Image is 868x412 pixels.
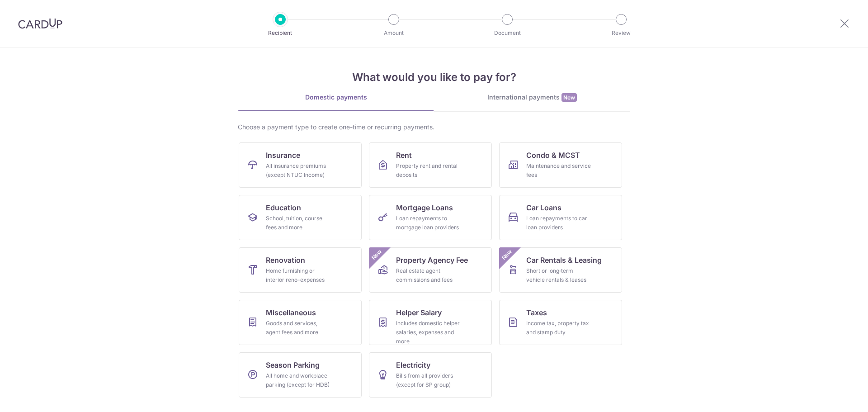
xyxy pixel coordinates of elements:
[499,300,622,345] a: TaxesIncome tax, property tax and stamp duty
[396,371,461,389] div: Bills from all providers (except for SP group)
[396,161,461,180] div: Property rent and rental deposits
[369,352,492,398] a: ElectricityBills from all providers (except for SP group)
[239,352,362,398] a: Season ParkingAll home and workplace parking (except for HDB)
[369,142,492,188] a: RentProperty rent and rental deposits
[396,319,461,346] div: Includes domestic helper salaries, expenses and more
[266,255,305,265] span: Renovation
[500,247,514,262] span: New
[396,255,468,265] span: Property Agency Fee
[396,266,461,284] div: Real estate agent commissions and fees
[266,266,331,284] div: Home furnishing or interior reno-expenses
[526,319,591,337] div: Income tax, property tax and stamp duty
[526,150,580,161] span: Condo & MCST
[526,266,591,284] div: Short or long‑term vehicle rentals & leases
[396,360,430,370] span: Electricity
[396,307,442,318] span: Helper Salary
[526,307,547,318] span: Taxes
[526,161,591,180] div: Maintenance and service fees
[369,247,384,262] span: New
[18,18,62,29] img: CardUp
[499,247,622,293] a: Car Rentals & LeasingShort or long‑term vehicle rentals & leasesNew
[266,150,300,161] span: Insurance
[266,371,331,389] div: All home and workplace parking (except for HDB)
[474,28,541,38] p: Document
[396,214,461,232] div: Loan repayments to mortgage loan providers
[266,360,320,370] span: Season Parking
[266,202,301,213] span: Education
[266,214,331,232] div: School, tuition, course fees and more
[369,247,492,293] a: Property Agency FeeReal estate agent commissions and feesNew
[499,142,622,188] a: Condo & MCSTMaintenance and service fees
[499,195,622,240] a: Car LoansLoan repayments to car loan providers
[266,161,331,180] div: All insurance premiums (except NTUC Income)
[238,93,434,102] div: Domestic payments
[266,319,331,337] div: Goods and services, agent fees and more
[369,300,492,345] a: Helper SalaryIncludes domestic helper salaries, expenses and more
[239,142,362,188] a: InsuranceAll insurance premiums (except NTUC Income)
[561,93,577,102] span: New
[239,300,362,345] a: MiscellaneousGoods and services, agent fees and more
[396,150,412,161] span: Rent
[238,123,630,132] div: Choose a payment type to create one-time or recurring payments.
[239,195,362,240] a: EducationSchool, tuition, course fees and more
[526,202,561,213] span: Car Loans
[360,28,427,38] p: Amount
[396,202,453,213] span: Mortgage Loans
[247,28,314,38] p: Recipient
[434,93,630,102] div: International payments
[526,214,591,232] div: Loan repayments to car loan providers
[266,307,316,318] span: Miscellaneous
[526,255,602,265] span: Car Rentals & Leasing
[369,195,492,240] a: Mortgage LoansLoan repayments to mortgage loan providers
[588,28,655,38] p: Review
[239,247,362,293] a: RenovationHome furnishing or interior reno-expenses
[238,69,630,85] h4: What would you like to pay for?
